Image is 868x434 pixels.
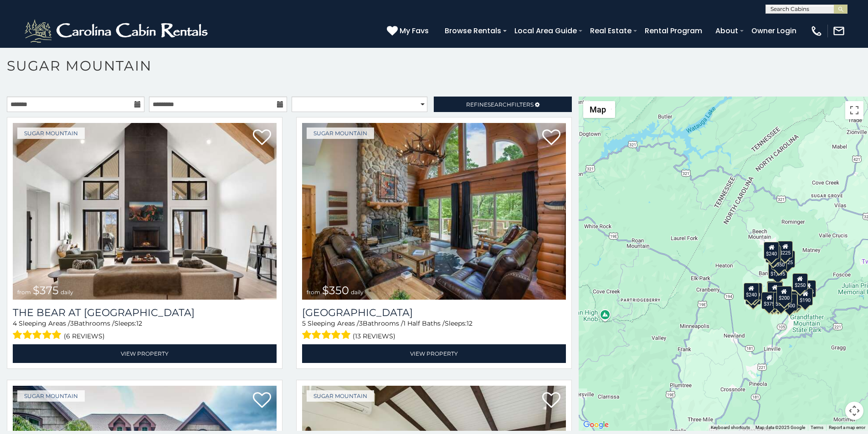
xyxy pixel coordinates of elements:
div: $300 [767,282,783,299]
span: Map data ©2025 Google [755,425,805,430]
a: Terms [811,425,823,430]
a: Sugar Mountain [307,128,374,139]
a: Rental Program [640,23,707,39]
a: Sugar Mountain [17,390,85,402]
div: $240 [744,283,759,300]
a: Add to favorites [542,128,560,148]
span: 12 [467,319,473,327]
img: White-1-2.png [23,17,212,45]
h3: The Bear At Sugar Mountain [13,306,277,319]
span: 3 [70,319,74,327]
span: My Favs [400,25,429,36]
a: The Bear At Sugar Mountain from $375 daily [13,123,277,300]
img: Google [581,419,611,431]
button: Map camera controls [845,402,863,420]
span: $375 [33,284,59,297]
span: from [307,289,320,296]
a: Owner Login [747,23,801,39]
button: Toggle fullscreen view [845,101,863,119]
span: $350 [322,284,349,297]
a: Add to favorites [253,128,271,148]
span: Search [488,101,511,108]
div: $125 [780,250,795,268]
a: Browse Rentals [440,23,506,39]
a: About [711,23,743,39]
span: daily [351,289,364,296]
span: 3 [359,319,363,327]
a: Add to favorites [253,391,271,410]
a: The Bear At [GEOGRAPHIC_DATA] [13,306,277,319]
span: from [17,289,31,296]
button: Change map style [583,101,615,118]
div: $225 [778,241,793,258]
span: Map [590,105,606,114]
img: Grouse Moor Lodge [302,123,566,300]
div: $200 [776,286,792,303]
span: 12 [136,319,142,327]
span: (13 reviews) [353,330,395,342]
div: Sleeping Areas / Bathrooms / Sleeps: [13,319,277,342]
a: Sugar Mountain [307,390,374,402]
a: Sugar Mountain [17,128,85,139]
div: $1,095 [768,262,787,279]
span: Refine Filters [466,101,534,108]
div: Sleeping Areas / Bathrooms / Sleeps: [302,319,566,342]
a: View Property [302,344,566,363]
button: Keyboard shortcuts [711,424,750,431]
span: daily [61,289,73,296]
a: [GEOGRAPHIC_DATA] [302,306,566,319]
span: 5 [302,319,306,327]
a: RefineSearchFilters [434,97,571,112]
img: phone-regular-white.png [810,25,823,37]
span: 1 Half Baths / [403,319,445,327]
span: (6 reviews) [64,330,105,342]
img: mail-regular-white.png [832,25,845,37]
h3: Grouse Moor Lodge [302,306,566,319]
div: $190 [767,281,782,298]
div: $375 [762,292,777,309]
a: Add to favorites [542,391,560,410]
div: $155 [801,280,816,297]
a: My Favs [387,25,431,37]
div: $350 [774,292,789,309]
a: Local Area Guide [510,23,581,39]
a: Grouse Moor Lodge from $350 daily [302,123,566,300]
div: $190 [798,288,813,306]
a: Report a map error [829,425,865,430]
div: $240 [764,242,780,259]
div: $250 [792,273,808,291]
div: $195 [786,291,802,308]
a: Open this area in Google Maps (opens a new window) [581,419,611,431]
a: Real Estate [586,23,636,39]
img: The Bear At Sugar Mountain [13,123,277,300]
a: View Property [13,344,277,363]
span: 4 [13,319,17,327]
